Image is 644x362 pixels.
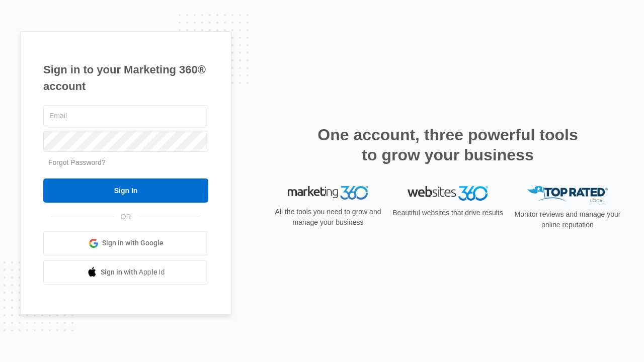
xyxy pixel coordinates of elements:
[43,260,208,285] a: Sign in with Apple Id
[43,105,208,126] input: Email
[102,238,164,248] span: Sign in with Google
[48,158,106,166] a: Forgot Password?
[527,186,608,203] img: Top Rated Local
[314,125,581,165] h2: One account, three powerful tools to grow your business
[272,207,384,228] p: All the tools you need to grow and manage your business
[408,186,488,201] img: Websites 360
[43,61,208,95] h1: Sign in to your Marketing 360® account
[288,186,368,200] img: Marketing 360
[101,267,165,278] span: Sign in with Apple Id
[114,212,138,222] span: OR
[43,178,208,203] input: Sign In
[43,231,208,255] a: Sign in with Google
[511,209,624,230] p: Monitor reviews and manage your online reputation
[391,208,504,218] p: Beautiful websites that drive results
